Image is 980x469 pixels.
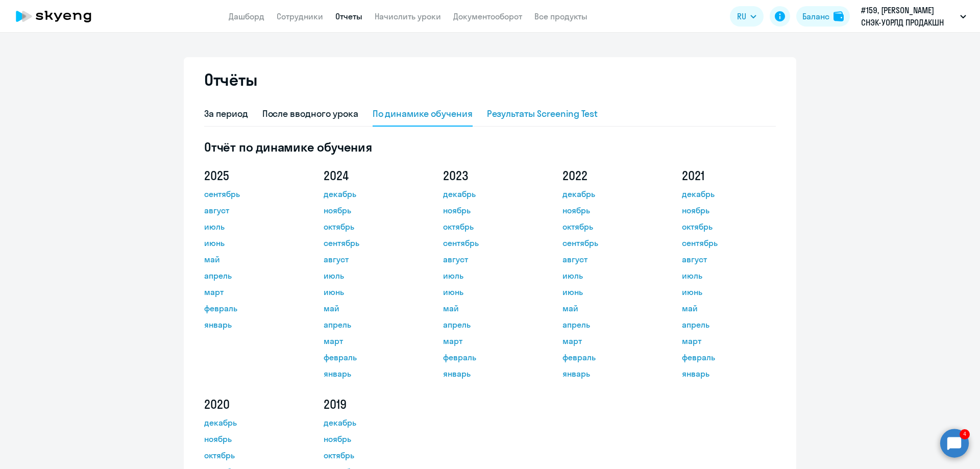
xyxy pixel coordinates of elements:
a: октябрь [324,220,415,233]
a: Дашборд [229,11,264,21]
div: Баланс [802,10,829,22]
a: декабрь [562,188,654,200]
a: сентябрь [204,188,296,200]
a: август [443,253,535,265]
a: октябрь [324,449,415,461]
a: апрель [204,269,296,282]
a: июль [562,269,654,282]
a: май [204,253,296,265]
a: сентябрь [324,237,415,249]
a: Отчеты [335,11,362,21]
a: апрель [682,318,774,331]
span: RU [737,10,746,22]
a: декабрь [324,416,415,429]
div: После вводного урока [262,107,358,120]
a: май [682,302,774,314]
button: Балансbalance [796,6,850,27]
a: февраль [324,351,415,363]
a: март [204,286,296,298]
button: #159, [PERSON_NAME] СНЭК-УОРЛД ПРОДАКШН КИРИШИ, ООО [856,4,971,29]
a: июль [324,269,415,282]
a: ноябрь [324,433,415,445]
a: Сотрудники [277,11,323,21]
h5: 2023 [443,167,535,184]
a: октябрь [204,449,296,461]
a: июнь [562,286,654,298]
div: Результаты Screening Test [487,107,598,120]
h5: 2024 [324,167,415,184]
a: май [324,302,415,314]
a: ноябрь [443,204,535,216]
a: октябрь [682,220,774,233]
a: март [682,335,774,347]
a: декабрь [204,416,296,429]
a: ноябрь [562,204,654,216]
a: ноябрь [682,204,774,216]
a: декабрь [324,188,415,200]
a: декабрь [682,188,774,200]
h5: 2025 [204,167,296,184]
a: Документооборот [453,11,522,21]
a: ноябрь [204,433,296,445]
a: апрель [562,318,654,331]
h2: Отчёты [204,69,257,90]
a: август [562,253,654,265]
a: декабрь [443,188,535,200]
button: RU [730,6,764,27]
a: сентябрь [443,237,535,249]
a: июнь [324,286,415,298]
a: апрель [443,318,535,331]
a: сентябрь [682,237,774,249]
a: Все продукты [534,11,587,21]
a: март [324,335,415,347]
a: октябрь [562,220,654,233]
a: август [324,253,415,265]
a: март [562,335,654,347]
a: май [443,302,535,314]
a: январь [562,367,654,380]
a: январь [443,367,535,380]
a: сентябрь [562,237,654,249]
a: июнь [682,286,774,298]
a: Начислить уроки [375,11,441,21]
a: апрель [324,318,415,331]
div: За период [204,107,248,120]
p: #159, [PERSON_NAME] СНЭК-УОРЛД ПРОДАКШН КИРИШИ, ООО [861,4,956,29]
a: июнь [204,237,296,249]
h5: 2021 [682,167,774,184]
h5: Отчёт по динамике обучения [204,139,776,155]
a: май [562,302,654,314]
a: июль [682,269,774,282]
a: август [682,253,774,265]
a: февраль [204,302,296,314]
h5: 2020 [204,396,296,412]
a: январь [204,318,296,331]
a: август [204,204,296,216]
a: февраль [443,351,535,363]
a: январь [682,367,774,380]
h5: 2022 [562,167,654,184]
div: По динамике обучения [373,107,473,120]
a: июнь [443,286,535,298]
h5: 2019 [324,396,415,412]
a: октябрь [443,220,535,233]
img: balance [834,11,844,21]
a: февраль [562,351,654,363]
a: январь [324,367,415,380]
a: февраль [682,351,774,363]
a: июль [204,220,296,233]
a: март [443,335,535,347]
a: июль [443,269,535,282]
a: ноябрь [324,204,415,216]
